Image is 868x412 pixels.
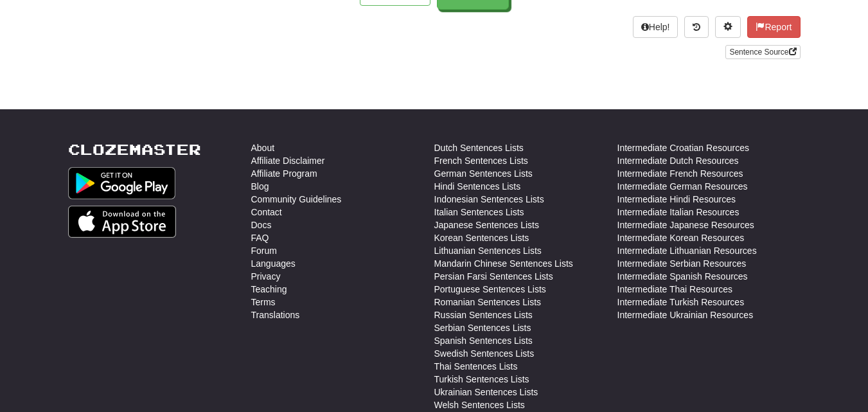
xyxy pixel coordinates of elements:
[747,16,800,38] button: Report
[617,283,733,296] a: Intermediate Thai Resources
[434,270,553,283] a: Persian Farsi Sentences Lists
[617,180,748,193] a: Intermediate German Resources
[251,180,269,193] a: Blog
[617,270,748,283] a: Intermediate Spanish Resources
[251,141,275,154] a: About
[434,309,533,321] a: Russian Sentences Lists
[617,154,739,167] a: Intermediate Dutch Resources
[617,167,743,180] a: Intermediate French Resources
[251,231,269,244] a: FAQ
[434,180,521,193] a: Hindi Sentences Lists
[684,16,709,38] button: Round history (alt+y)
[251,257,296,270] a: Languages
[434,154,528,167] a: French Sentences Lists
[617,206,740,219] a: Intermediate Italian Resources
[251,206,282,219] a: Contact
[434,360,518,373] a: Thai Sentences Lists
[434,373,529,386] a: Turkish Sentences Lists
[725,45,800,59] a: Sentence Source
[617,231,745,244] a: Intermediate Korean Resources
[434,141,524,154] a: Dutch Sentences Lists
[251,167,317,180] a: Affiliate Program
[617,193,736,206] a: Intermediate Hindi Resources
[434,296,542,309] a: Romanian Sentences Lists
[434,257,573,270] a: Mandarin Chinese Sentences Lists
[434,193,544,206] a: Indonesian Sentences Lists
[251,270,281,283] a: Privacy
[434,321,531,334] a: Serbian Sentences Lists
[68,167,176,199] img: Get it on Google Play
[434,244,542,257] a: Lithuanian Sentences Lists
[251,309,300,321] a: Translations
[617,244,757,257] a: Intermediate Lithuanian Resources
[434,206,524,219] a: Italian Sentences Lists
[434,347,535,360] a: Swedish Sentences Lists
[251,283,287,296] a: Teaching
[251,244,277,257] a: Forum
[434,399,525,411] a: Welsh Sentences Lists
[617,257,747,270] a: Intermediate Serbian Resources
[251,154,325,167] a: Affiliate Disclaimer
[434,219,539,231] a: Japanese Sentences Lists
[617,141,749,154] a: Intermediate Croatian Resources
[434,386,538,399] a: Ukrainian Sentences Lists
[434,334,533,347] a: Spanish Sentences Lists
[633,16,678,38] button: Help!
[251,193,342,206] a: Community Guidelines
[251,296,276,309] a: Terms
[434,231,529,244] a: Korean Sentences Lists
[68,206,177,238] img: Get it on App Store
[434,283,546,296] a: Portuguese Sentences Lists
[617,309,754,321] a: Intermediate Ukrainian Resources
[251,219,272,231] a: Docs
[434,167,533,180] a: German Sentences Lists
[68,141,201,157] a: Clozemaster
[617,219,754,231] a: Intermediate Japanese Resources
[617,296,745,309] a: Intermediate Turkish Resources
